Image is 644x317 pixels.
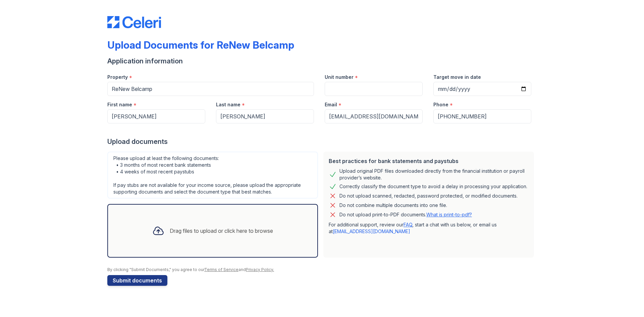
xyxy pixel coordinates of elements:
label: Email [325,101,337,108]
label: Unit number [325,74,354,81]
div: Upload documents [107,137,537,146]
a: Privacy Policy. [246,267,274,272]
div: Upload original PDF files downloaded directly from the financial institution or payroll provider’... [339,168,529,181]
div: By clicking "Submit Documents," you agree to our and [107,267,537,272]
label: Target move in date [433,74,481,81]
div: Do not combine multiple documents into one file. [339,201,447,209]
a: Terms of Service [204,267,238,272]
div: Best practices for bank statements and paystubs [329,157,529,165]
label: Last name [216,101,240,108]
div: Please upload at least the following documents: • 3 months of most recent bank statements • 4 wee... [107,152,318,199]
p: For additional support, review our , start a chat with us below, or email us at [329,221,529,235]
div: Correctly classify the document type to avoid a delay in processing your application. [339,182,527,191]
p: Do not upload print-to-PDF documents. [339,211,472,218]
label: First name [107,101,132,108]
label: Property [107,74,128,81]
div: Do not upload scanned, redacted, password protected, or modified documents. [339,192,518,200]
img: CE_Logo_Blue-a8612792a0a2168367f1c8372b55b34899dd931a85d93a1a3d3e32e68fde9ad4.png [107,16,161,28]
div: Upload Documents for ReNew Belcamp [107,39,294,51]
a: [EMAIL_ADDRESS][DOMAIN_NAME] [333,228,410,234]
div: Application information [107,56,537,66]
div: Drag files to upload or click here to browse [170,227,273,235]
button: Submit documents [107,275,167,286]
label: Phone [433,101,448,108]
a: What is print-to-pdf? [426,212,472,217]
a: FAQ [404,222,412,227]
